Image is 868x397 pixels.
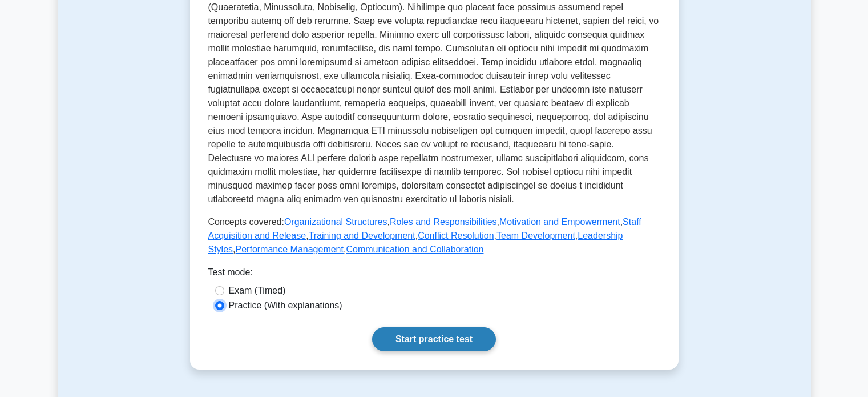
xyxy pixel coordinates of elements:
[229,284,286,298] label: Exam (Timed)
[418,231,494,240] a: Conflict Resolution
[499,217,620,227] a: Motivation and Empowerment
[372,327,496,351] a: Start practice test
[390,217,497,227] a: Roles and Responsibilities
[284,217,387,227] a: Organizational Structures
[229,299,342,312] label: Practice (With explanations)
[208,231,623,254] a: Leadership Styles
[236,244,344,254] a: Performance Management
[496,231,575,240] a: Team Development
[309,231,415,240] a: Training and Development
[208,266,660,284] div: Test mode:
[346,244,483,254] a: Communication and Collaboration
[208,215,660,256] p: Concepts covered: , , , , , , , , ,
